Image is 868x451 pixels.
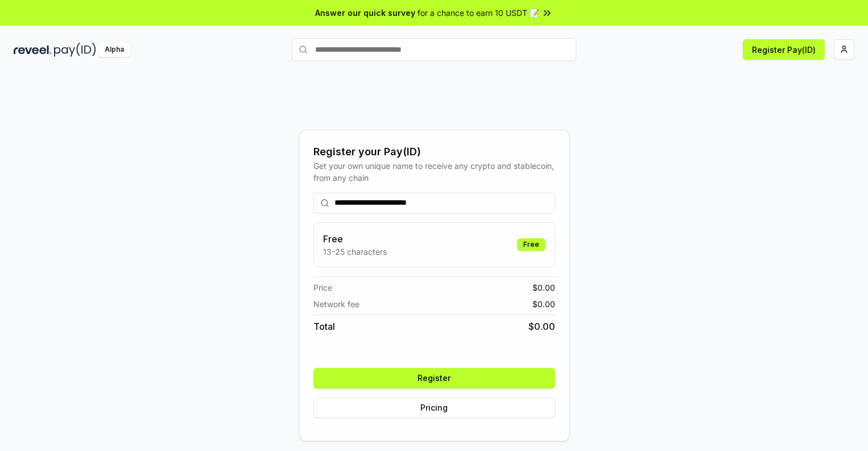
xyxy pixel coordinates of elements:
[313,398,555,418] button: Pricing
[54,43,96,57] img: pay_id
[528,320,555,333] span: $ 0.00
[313,160,555,184] div: Get your own unique name to receive any crypto and stablecoin, from any chain
[313,368,555,388] button: Register
[323,246,387,258] p: 13-25 characters
[313,282,332,293] span: Price
[532,298,555,310] span: $ 0.00
[418,7,539,19] span: for a chance to earn 10 USDT 📝
[517,238,545,251] div: Free
[14,43,52,57] img: reveel_dark
[323,232,387,246] h3: Free
[532,282,555,293] span: $ 0.00
[313,320,335,333] span: Total
[98,43,130,57] div: Alpha
[743,39,825,60] button: Register Pay(ID)
[313,298,359,310] span: Network fee
[313,144,555,160] div: Register your Pay(ID)
[315,7,415,19] span: Answer our quick survey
